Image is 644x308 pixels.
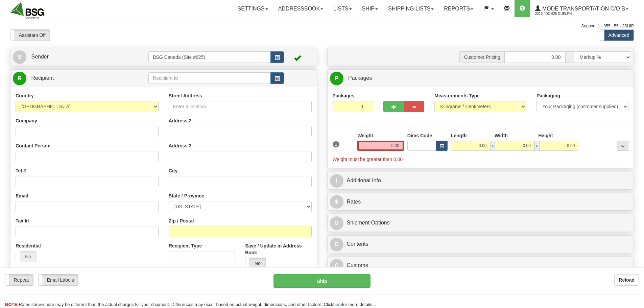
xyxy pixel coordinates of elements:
[333,141,340,147] span: 1
[330,259,631,273] a: CCustoms
[148,51,271,63] input: Sender Id
[407,132,432,139] label: Dims Code
[169,92,202,99] label: Street Address
[16,251,36,262] label: No
[169,117,192,124] label: Address 2
[10,2,45,19] img: logo2219.jpg
[535,10,586,17] span: 2219 / DC 625 Guelph
[148,72,271,84] input: Recipient Id
[10,30,50,41] label: Assistant Off
[13,50,26,64] span: S
[16,142,50,149] label: Contact Person
[233,0,273,17] a: Settings
[434,92,480,99] label: Measurements Type
[330,174,343,188] span: I
[617,141,628,151] div: ...
[530,0,634,17] a: Mode Transportation c/o B 2219 / DC 625 Guelph
[541,6,625,11] span: Mode Transportation c/o B
[330,174,631,188] a: IAdditional Info
[495,132,508,139] label: Width
[31,54,49,60] span: Sender
[348,75,372,81] span: Packages
[16,117,37,124] label: Company
[328,0,357,17] a: Lists
[330,259,343,273] span: C
[439,0,478,17] a: Reports
[357,0,383,17] a: Ship
[16,242,41,249] label: Residential
[333,157,403,162] span: Weight must be greater than 0.00
[459,51,504,63] span: Customer Pricing
[330,216,631,230] a: OShipment Options
[330,237,631,251] a: CContents
[330,71,631,85] a: P Packages
[245,258,266,269] label: No
[451,132,467,139] label: Length
[536,92,560,99] label: Packaging
[538,132,553,139] label: Height
[169,101,312,112] input: Enter a location
[16,92,34,99] label: Country
[330,195,343,209] span: $
[383,0,439,17] a: Shipping lists
[330,195,631,209] a: $Rates
[245,242,311,256] label: Save / Update in Address Book
[169,217,194,224] label: Zip / Postal
[273,0,329,17] a: Addressbook
[13,72,26,85] span: R
[16,192,28,199] label: Email
[5,275,33,285] label: Repeat
[169,192,204,199] label: State / Province
[534,141,539,151] span: x
[490,141,495,151] span: x
[5,302,19,307] span: NOTE:
[357,132,373,139] label: Weight
[333,302,342,307] a: here
[13,71,134,85] a: R Recipient
[13,50,148,64] a: S Sender
[39,275,78,285] label: Email Labels
[31,75,54,81] span: Recipient
[619,277,635,283] b: Reload
[330,216,343,230] span: O
[16,167,26,174] label: Tel #
[330,72,343,85] span: P
[169,242,202,249] label: Recipient Type
[600,30,634,41] label: Advanced
[628,119,643,188] iframe: chat widget
[614,274,639,286] button: Reload
[16,217,29,224] label: Tax Id
[333,92,355,99] label: Packages
[330,238,343,251] span: C
[169,142,192,149] label: Address 3
[169,167,177,174] label: City
[10,23,634,29] div: Support: 1 - 855 - 55 - 2SHIP
[273,274,371,288] button: Ship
